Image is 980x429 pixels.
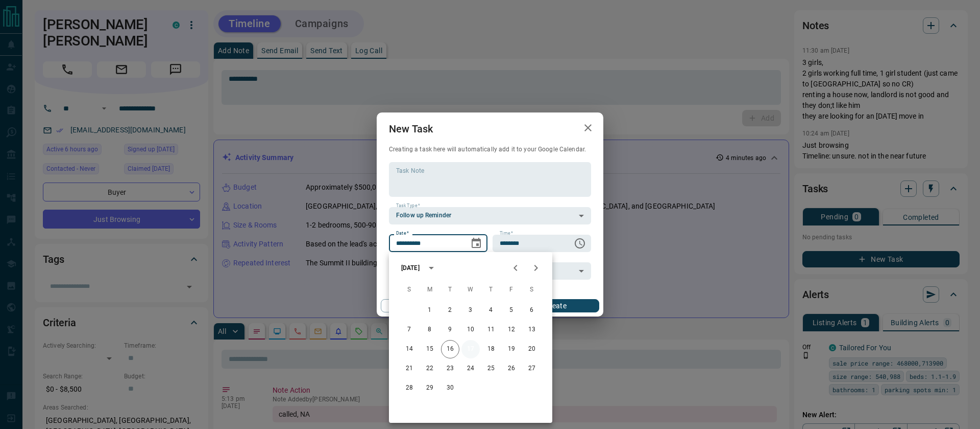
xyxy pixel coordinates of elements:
button: 25 [482,359,500,378]
button: 16 [441,340,459,358]
span: Saturday [523,280,541,300]
button: 30 [441,379,459,397]
button: 10 [461,321,480,339]
button: 22 [421,359,439,378]
button: 4 [482,301,500,320]
button: 18 [482,340,500,358]
button: 12 [502,321,521,339]
button: 14 [400,340,419,358]
button: 8 [421,321,439,339]
button: Next month [526,258,546,278]
span: Thursday [482,280,500,300]
div: [DATE] [401,263,420,273]
button: 19 [502,340,521,358]
button: Choose time, selected time is 6:00 AM [570,233,590,254]
h2: New Task [377,112,445,145]
label: Time [500,230,513,237]
button: 3 [461,301,480,320]
button: 9 [441,321,459,339]
button: 29 [421,379,439,397]
button: Previous month [505,258,526,278]
button: 2 [441,301,459,320]
button: 15 [421,340,439,358]
span: Monday [421,280,439,300]
button: 1 [421,301,439,320]
span: Sunday [400,280,419,300]
span: Friday [502,280,521,300]
p: Creating a task here will automatically add it to your Google Calendar. [389,145,591,154]
button: 26 [502,359,521,378]
button: 28 [400,379,419,397]
button: Cancel [381,299,468,312]
button: Create [512,299,599,312]
button: calendar view is open, switch to year view [423,259,440,277]
label: Date [396,230,409,237]
button: 23 [441,359,459,378]
div: Follow up Reminder [389,207,591,224]
button: 13 [523,321,541,339]
button: Choose date, selected date is Sep 17, 2025 [466,233,486,254]
span: Tuesday [441,280,459,300]
span: Wednesday [461,280,480,300]
button: 17 [461,340,480,358]
button: 6 [523,301,541,320]
button: 24 [461,359,480,378]
label: Task Type [396,202,420,209]
button: 20 [523,340,541,358]
button: 27 [523,359,541,378]
button: 21 [400,359,419,378]
button: 11 [482,321,500,339]
button: 5 [502,301,521,320]
button: 7 [400,321,419,339]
